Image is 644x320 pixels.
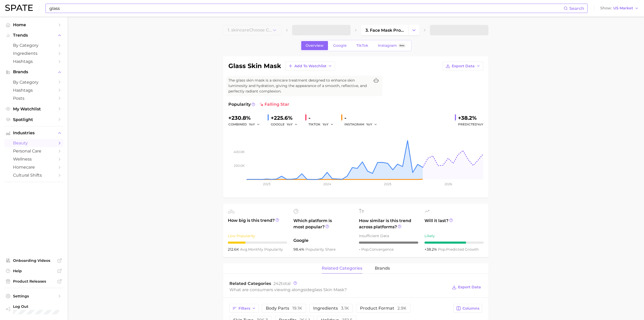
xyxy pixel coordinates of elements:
span: popularity share [305,247,336,252]
span: Ingredients [13,51,55,56]
span: Export Data [452,64,475,68]
button: Trends [4,31,63,39]
span: 2.9k [397,306,407,311]
div: Low Popularity [228,233,287,239]
span: How similar is this trend across platforms? [359,218,418,230]
abbr: popularity index [438,247,446,252]
div: +225.6% [271,114,301,122]
span: convergence [361,247,394,252]
div: What are consumers viewing alongside ? [229,286,448,293]
a: cultural shifts [4,171,63,179]
div: GOOGLE [271,121,301,128]
span: beauty [13,141,55,145]
div: - [308,114,337,122]
span: Export Data [458,285,481,289]
abbr: popularity index [361,247,369,252]
span: Log Out [13,304,84,309]
span: US Market [613,7,633,10]
span: related categories [322,266,362,271]
span: Instagram [378,43,397,48]
span: YoY [477,122,483,126]
span: Columns [462,306,479,311]
span: Add to Watchlist [294,64,326,68]
img: SPATE [5,5,33,11]
img: falling star [259,102,263,106]
span: Beta [400,43,404,48]
button: Brands [4,68,63,76]
a: Settings [4,292,63,300]
span: YoY [366,122,372,126]
button: Add to Watchlist [285,62,335,70]
tspan: 2026 [445,182,452,186]
span: total [273,281,291,286]
a: Product Releases [4,277,63,285]
a: Google [329,41,351,50]
span: Search [569,6,584,11]
span: Onboarding Videos [13,258,55,263]
span: Trends [13,33,55,38]
abbr: average [240,247,248,252]
tspan: 2023 [263,182,271,186]
span: Predicted [458,121,483,128]
a: Home [4,21,63,29]
span: Google [333,43,347,48]
span: YoY [287,122,293,126]
span: - [359,247,361,252]
span: Brands [13,70,55,74]
div: +230.8% [228,114,263,122]
div: INSTAGRAM [344,121,381,128]
span: Will it last? [424,218,484,230]
span: Related Categories [229,281,271,286]
span: 3.1k [341,306,349,311]
button: Industries [4,129,63,137]
span: Spotlight [13,117,55,122]
a: personal care [4,147,63,155]
span: 212.6k [228,247,240,252]
span: Hashtags [13,59,55,64]
a: InstagramBeta [373,41,410,50]
span: brands [375,266,390,271]
span: Posts [13,96,55,101]
span: Overview [306,43,324,48]
a: Overview [301,41,328,50]
a: homecare [4,163,63,171]
div: TIKTOK [308,121,337,128]
a: Spotlight [4,116,63,124]
span: Home [13,22,55,27]
a: wellness [4,155,63,163]
span: monthly popularity [240,247,283,252]
tspan: 2025 [384,182,391,186]
span: by Category [13,43,55,48]
a: TikTok [352,41,373,50]
span: Help [13,269,55,273]
a: Help [4,267,63,275]
span: predicted growth [438,247,479,252]
a: by Category [4,78,63,86]
button: ShowUS Market [599,5,640,12]
span: Filters [239,306,250,311]
span: 19.1k [292,306,302,311]
a: My Watchlist [4,105,63,113]
span: glass skin mask [312,287,344,292]
div: 7 / 10 [424,242,484,244]
a: Ingredients [4,49,63,57]
span: Settings [13,294,55,298]
span: wellness [13,157,55,162]
span: ingredients [313,306,349,310]
span: Google [293,237,353,244]
a: by Category [4,41,63,49]
tspan: 2024 [323,182,331,186]
div: Insufficient Data [359,233,418,239]
span: falling star [259,101,289,108]
span: YoY [323,122,329,126]
div: 3 / 10 [228,242,287,244]
span: The glass skin mask is a skincare treatment designed to enhance skin luminosity and hydration, gi... [228,78,370,94]
span: cultural shifts [13,173,55,178]
span: personal care [13,149,55,154]
span: homecare [13,165,55,170]
span: My Watchlist [13,106,55,111]
span: 242 [273,281,281,286]
button: Export Data [443,62,483,70]
a: Hashtags [4,57,63,65]
a: Onboarding Videos [4,257,63,264]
